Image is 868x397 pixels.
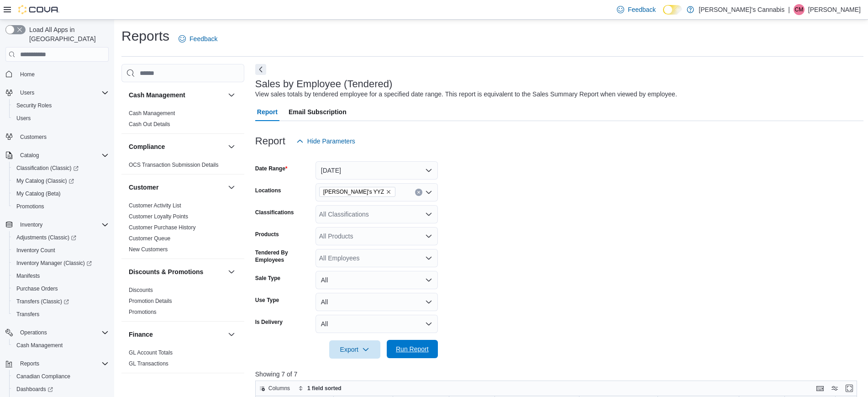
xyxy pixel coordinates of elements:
[129,298,172,304] a: Promotion Details
[2,130,112,143] button: Customers
[255,296,279,304] label: Use Type
[129,235,170,242] a: Customer Queue
[307,137,355,146] span: Hide Parameters
[9,244,112,257] button: Inventory Count
[129,90,224,100] button: Cash Management
[425,233,432,240] button: Open list of options
[9,295,112,308] a: Transfers (Classic)
[13,201,48,212] a: Promotions
[129,246,168,253] a: New Customers
[2,67,112,80] button: Home
[129,349,173,356] a: GL Account Totals
[16,327,51,338] button: Operations
[9,200,112,213] button: Promotions
[255,249,312,264] label: Tendered By Employees
[129,213,188,220] span: Customer Loyalty Points
[129,246,168,253] span: New Customers
[613,0,659,19] a: Feedback
[13,258,95,269] a: Inventory Manager (Classic)
[9,308,112,321] button: Transfers
[129,360,168,367] span: GL Transactions
[16,132,50,143] a: Customers
[255,90,677,99] div: View sales totals by tendered employee for a specified date range. This report is equivalent to t...
[255,318,283,326] label: Is Delivery
[16,311,39,318] span: Transfers
[129,183,158,192] h3: Customer
[425,254,432,262] button: Open list of options
[129,110,175,116] a: Cash Management
[808,4,861,15] p: [PERSON_NAME]
[844,383,855,394] button: Enter fullscreen
[9,383,112,396] a: Dashboards
[129,213,188,220] a: Customer Loyalty Points
[20,221,42,228] span: Inventory
[268,385,290,392] span: Columns
[16,68,109,79] span: Home
[13,270,109,281] span: Manifests
[255,64,266,75] button: Next
[255,187,281,194] label: Locations
[13,371,109,382] span: Canadian Compliance
[129,142,165,151] h3: Compliance
[26,25,109,43] span: Load All Apps in [GEOGRAPHIC_DATA]
[129,287,153,293] a: Discounts
[13,232,109,243] span: Adjustments (Classic)
[226,182,237,193] button: Customer
[9,162,112,175] a: Classification (Classic)
[9,339,112,352] button: Cash Management
[16,102,52,109] span: Security Roles
[295,383,345,394] button: 1 field sorted
[16,247,55,254] span: Inventory Count
[16,150,109,161] span: Catalog
[9,175,112,187] a: My Catalog (Classic)
[319,187,395,197] span: MaryJane's YYZ
[13,340,109,351] span: Cash Management
[16,327,109,338] span: Operations
[425,211,432,218] button: Open list of options
[13,283,109,294] span: Purchase Orders
[16,358,43,369] button: Reports
[396,344,429,354] span: Run Report
[323,187,384,196] span: [PERSON_NAME]'s YYZ
[121,200,244,259] div: Customer
[13,384,109,395] span: Dashboards
[307,385,342,392] span: 1 field sorted
[699,4,784,15] p: [PERSON_NAME]'s Cannabis
[16,285,58,292] span: Purchase Orders
[129,267,224,276] button: Discounts & Promotions
[255,231,279,238] label: Products
[2,357,112,370] button: Reports
[16,342,63,349] span: Cash Management
[795,4,804,15] span: CM
[20,360,39,367] span: Reports
[16,69,38,80] a: Home
[335,340,375,359] span: Export
[13,100,55,111] a: Security Roles
[129,308,157,316] span: Promotions
[16,358,109,369] span: Reports
[13,296,109,307] span: Transfers (Classic)
[121,108,244,133] div: Cash Management
[316,271,438,289] button: All
[129,349,173,356] span: GL Account Totals
[129,224,196,231] a: Customer Purchase History
[129,110,175,117] span: Cash Management
[129,121,170,128] span: Cash Out Details
[9,270,112,282] button: Manifests
[255,275,280,282] label: Sale Type
[129,90,185,100] h3: Cash Management
[16,203,44,210] span: Promotions
[226,90,237,101] button: Cash Management
[13,245,109,256] span: Inventory Count
[16,190,61,197] span: My Catalog (Beta)
[129,162,219,168] a: OCS Transaction Submission Details
[16,272,40,280] span: Manifests
[9,370,112,383] button: Canadian Compliance
[628,5,656,14] span: Feedback
[13,309,109,320] span: Transfers
[129,330,224,339] button: Finance
[129,330,153,339] h3: Finance
[255,370,863,379] p: Showing 7 of 7
[16,234,76,241] span: Adjustments (Classic)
